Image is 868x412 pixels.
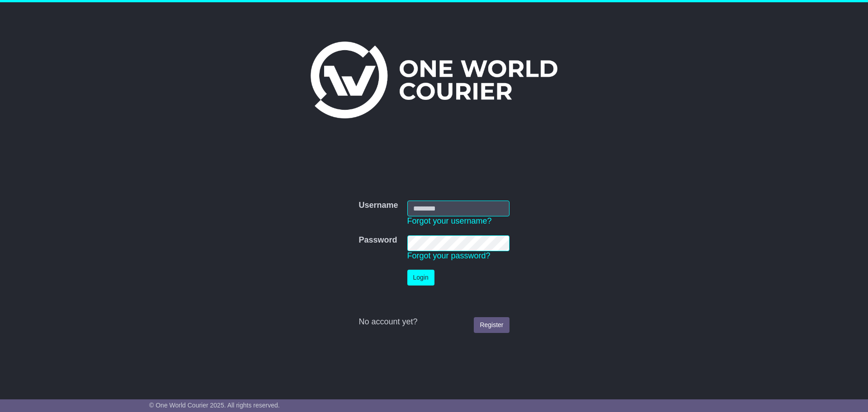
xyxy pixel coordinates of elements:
a: Register [474,317,509,333]
label: Password [359,235,397,245]
button: Login [407,270,434,286]
a: Forgot your username? [407,216,492,225]
img: One World [311,42,557,118]
span: © One World Courier 2025. All rights reserved. [149,402,280,409]
label: Username [359,201,398,211]
a: Forgot your password? [407,251,491,260]
div: No account yet? [359,317,509,327]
